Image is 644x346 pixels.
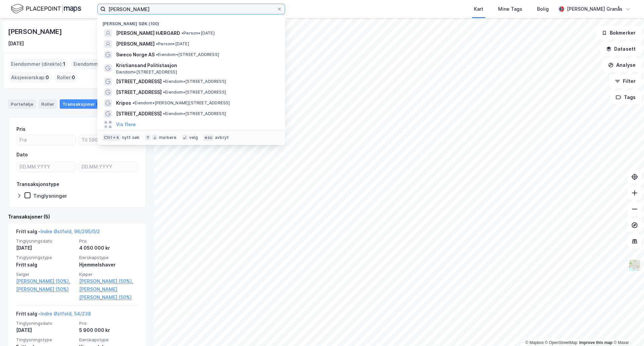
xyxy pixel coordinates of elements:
[116,99,131,107] span: Kripos
[163,90,226,95] span: Eiendom • [STREET_ADDRESS]
[116,110,162,118] span: [STREET_ADDRESS]
[41,311,91,316] a: Indre Østfold, 54/238
[79,277,138,285] a: [PERSON_NAME] (50%),
[16,261,75,269] div: Fritt salg
[46,73,49,82] span: 0
[72,73,75,82] span: 0
[8,59,68,69] div: Eiendommer (direkte) :
[79,337,138,343] span: Eierskapstype
[116,40,155,48] span: [PERSON_NAME]
[41,229,100,234] a: Indre Østfold, 96/295/0/2
[159,135,176,140] div: markere
[103,134,121,141] div: Ctrl + k
[16,320,75,326] span: Tinglysningsdato
[610,91,641,104] button: Tags
[17,135,75,145] input: Fra
[8,72,52,83] div: Aksjeeierskap :
[97,16,285,28] div: [PERSON_NAME] søk (100)
[79,255,138,260] span: Eierskapstype
[181,31,183,36] span: •
[163,90,165,95] span: •
[628,259,641,272] img: Z
[122,135,140,140] div: nytt søk
[16,310,91,320] div: Fritt salg -
[16,238,75,244] span: Tinglysningsdato
[16,228,100,238] div: Fritt salg -
[16,244,75,252] div: [DATE]
[163,79,226,84] span: Eiendom • [STREET_ADDRESS]
[16,277,75,285] a: [PERSON_NAME] (50%),
[8,26,63,37] div: [PERSON_NAME]
[116,29,180,37] span: [PERSON_NAME] HÆRGARD
[8,40,24,48] div: [DATE]
[8,99,36,109] div: Portefølje
[537,5,549,13] div: Bolig
[16,285,75,293] a: [PERSON_NAME] (50%)
[79,261,138,269] div: Hjemmelshaver
[8,213,146,221] div: Transaksjoner (5)
[474,5,483,13] div: Kart
[116,120,136,129] button: Vis flere
[579,340,612,345] a: Improve this map
[609,75,641,88] button: Filter
[79,162,138,172] input: DD.MM.YYYY
[16,125,25,133] div: Pris
[106,4,277,14] input: Søk på adresse, matrikkel, gårdeiere, leietakere eller personer
[71,59,135,69] div: Eiendommer (Indirekte) :
[79,285,138,301] a: [PERSON_NAME] [PERSON_NAME] (50%)
[181,31,215,36] span: Person • [DATE]
[116,61,277,69] span: Kristiansand Politistasjon
[163,79,165,84] span: •
[79,271,138,277] span: Kjøper
[203,134,214,141] div: esc
[79,320,138,326] span: Pris
[567,5,623,13] div: [PERSON_NAME] Granås
[116,88,162,96] span: [STREET_ADDRESS]
[33,193,67,199] div: Tinglysninger
[63,60,65,68] span: 1
[17,162,75,172] input: DD.MM.YYYY
[16,326,75,334] div: [DATE]
[156,52,219,57] span: Eiendom • [STREET_ADDRESS]
[116,69,177,75] span: Eiendom • [STREET_ADDRESS]
[16,180,59,188] div: Transaksjonstype
[16,255,75,260] span: Tinglysningstype
[96,101,103,107] div: 5
[79,244,138,252] div: 4 050 000 kr
[79,135,138,145] input: Til 5900000
[525,340,544,345] a: Mapbox
[156,52,158,57] span: •
[79,326,138,334] div: 5 900 000 kr
[545,340,578,345] a: OpenStreetMap
[163,111,165,116] span: •
[498,5,522,13] div: Mine Tags
[16,337,75,343] span: Tinglysningstype
[610,314,644,346] iframe: Chat Widget
[79,238,138,244] span: Pris
[60,99,106,109] div: Transaksjoner
[54,72,78,83] div: Roller :
[132,100,230,106] span: Eiendom • [PERSON_NAME][STREET_ADDRESS]
[11,3,81,15] img: logo.f888ab2527a4732fd821a326f86c7f29.svg
[16,151,28,159] div: Dato
[132,100,135,105] span: •
[163,111,226,116] span: Eiendom • [STREET_ADDRESS]
[116,78,162,86] span: [STREET_ADDRESS]
[156,41,189,47] span: Person • [DATE]
[39,99,57,109] div: Roller
[189,135,198,140] div: velg
[596,26,641,40] button: Bokmerker
[116,51,155,59] span: Sweco Norge AS
[215,135,229,140] div: avbryt
[600,42,641,56] button: Datasett
[602,58,641,72] button: Analyse
[16,271,75,277] span: Selger
[156,41,158,46] span: •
